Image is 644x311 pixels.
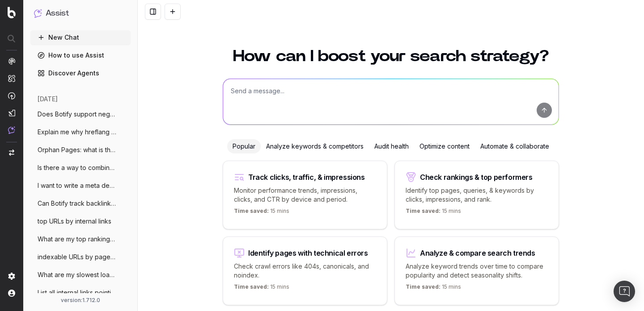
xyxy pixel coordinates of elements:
[38,128,116,137] span: Explain me why hreflang is important
[30,30,131,45] button: New Chat
[30,196,131,211] button: Can Botify track backlinks?
[234,207,289,218] p: 15 mins
[248,174,365,181] div: Track clicks, traffic, & impressions
[420,174,533,181] div: Check rankings & top performers
[406,283,441,290] span: Time saved:
[38,270,116,279] span: What are my slowest loading pagetypes an
[30,250,131,264] button: indexable URLs by pagetype
[8,273,15,280] img: Setting
[248,249,368,257] div: Identify pages with technical errors
[234,207,269,214] span: Time saved:
[30,48,131,62] a: How to use Assist
[227,139,261,153] div: Popular
[30,107,131,121] button: Does Botify support negative regex (like
[261,139,369,153] div: Analyze keywords & competitors
[30,143,131,157] button: Orphan Pages: what is the definition, an
[34,7,127,20] button: Assist
[8,92,15,100] img: Activation
[614,281,635,302] div: Open Intercom Messenger
[8,58,15,65] img: Analytics
[30,214,131,228] button: top URLs by internal links
[30,232,131,246] button: What are my top ranking pages?
[30,161,131,175] button: Is there a way to combine multiple How-T
[30,125,131,139] button: Explain me why hreflang is important
[8,126,15,134] img: Assist
[406,262,548,280] p: Analyze keyword trends over time to compare popularity and detect seasonality shifts.
[38,95,58,104] span: [DATE]
[30,286,131,300] button: List all internal links pointing to 3xx
[8,75,15,82] img: Intelligence
[475,139,555,153] div: Automate & collaborate
[234,186,376,204] p: Monitor performance trends, impressions, clicks, and CTR by device and period.
[38,163,116,172] span: Is there a way to combine multiple How-T
[420,249,535,257] div: Analyze & compare search trends
[234,262,376,280] p: Check crawl errors like 404s, canonicals, and noindex.
[8,109,15,116] img: Studio
[34,297,127,304] div: version: 1.712.0
[406,186,548,204] p: Identify top pages, queries, & keywords by clicks, impressions, and rank.
[38,217,111,226] span: top URLs by internal links
[223,48,559,64] h1: How can I boost your search strategy?
[38,181,116,190] span: I want to write a meta description and I
[38,253,116,261] span: indexable URLs by pagetype
[234,283,269,290] span: Time saved:
[9,149,14,156] img: Switch project
[30,178,131,193] button: I want to write a meta description and I
[46,7,69,20] h1: Assist
[38,145,116,154] span: Orphan Pages: what is the definition, an
[30,268,131,282] button: What are my slowest loading pagetypes an
[38,110,116,119] span: Does Botify support negative regex (like
[406,207,441,214] span: Time saved:
[8,7,16,18] img: Botify logo
[414,139,475,153] div: Optimize content
[369,139,414,153] div: Audit health
[30,66,131,80] a: Discover Agents
[38,288,116,297] span: List all internal links pointing to 3xx
[38,235,116,244] span: What are my top ranking pages?
[406,283,461,294] p: 15 mins
[34,9,42,17] img: Assist
[234,283,289,294] p: 15 mins
[8,290,15,297] img: My account
[38,199,116,208] span: Can Botify track backlinks?
[406,207,461,218] p: 15 mins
